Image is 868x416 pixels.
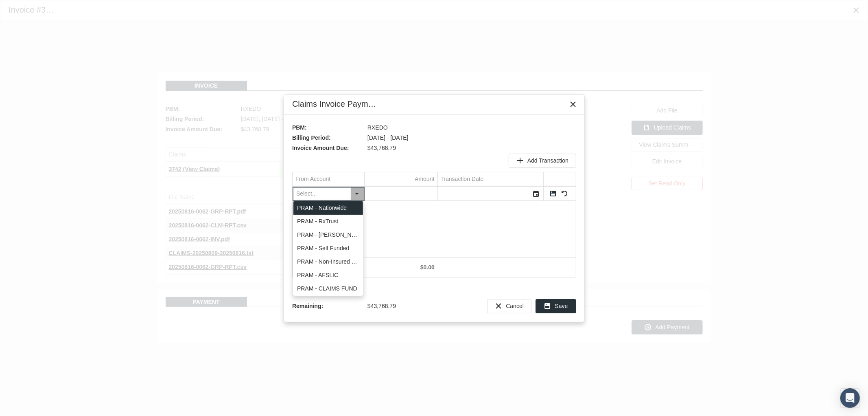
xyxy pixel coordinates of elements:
[415,175,434,183] div: Amount
[293,215,363,228] div: PRAM - RxTrust
[292,153,576,277] div: Data grid
[437,172,543,186] td: Column Transaction Date
[293,228,363,242] div: PRAM - [PERSON_NAME]
[292,153,576,168] div: Data grid toolbar
[350,187,364,200] div: Select
[566,97,580,112] div: Close
[441,175,484,183] div: Transaction Date
[293,201,363,215] div: PRAM - Nationwide
[555,303,568,309] span: Save
[509,154,576,168] div: Add Transaction
[295,175,330,183] div: From Account
[367,301,396,311] span: $43,768.79
[293,242,363,255] div: PRAM - Self Funded
[367,143,396,153] span: $43,768.79
[840,388,860,408] div: Open Intercom Messenger
[549,190,557,197] a: Save
[292,301,363,311] span: Remaining:
[292,143,363,153] span: Invoice Amount Due:
[367,123,388,133] span: RXEDO
[292,123,363,133] span: PBM:
[364,172,437,186] td: Column Amount
[292,133,363,143] span: Billing Period:
[561,190,568,197] a: Cancel
[506,303,524,309] span: Cancel
[293,282,363,295] div: PRAM - CLAIMS FUND
[367,264,435,271] div: $0.00
[527,157,568,164] span: Add Transaction
[487,299,531,313] div: Cancel
[292,99,377,110] div: Claims Invoice Payment
[293,255,363,269] div: PRAM - Non-Insured Trust
[536,299,576,313] div: Save
[367,133,409,143] span: [DATE] - [DATE]
[293,269,363,282] div: PRAM - AFSLIC
[529,187,543,200] div: Select
[293,172,364,186] td: Column From Account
